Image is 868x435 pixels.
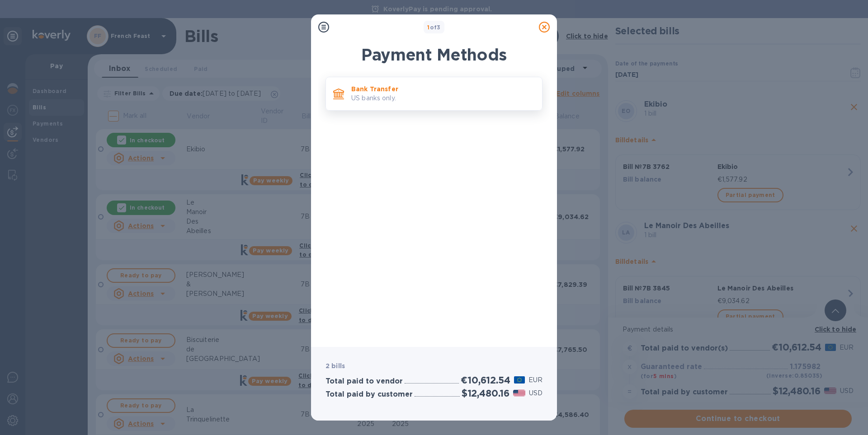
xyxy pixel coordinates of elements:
h2: €10,612.54 [461,374,510,386]
p: EUR [528,375,542,385]
p: Bank Transfer [351,84,535,94]
p: US banks only. [351,94,535,103]
span: 1 [427,24,429,31]
h3: Total paid by customer [325,390,413,399]
h1: Payment Methods [325,45,542,64]
b: of 3 [427,24,441,31]
h3: Total paid to vendor [325,377,403,386]
h2: $12,480.16 [462,388,509,399]
p: USD [529,388,542,398]
b: 2 bills [325,362,345,370]
img: USD [513,390,525,396]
